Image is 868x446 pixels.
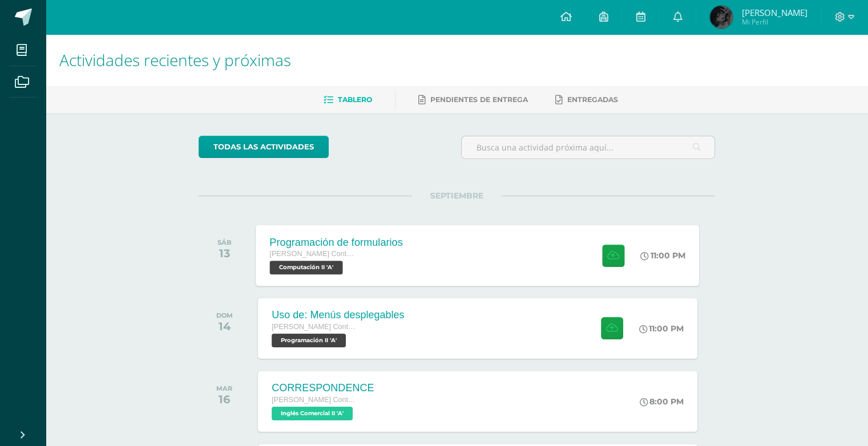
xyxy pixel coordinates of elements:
span: [PERSON_NAME] Contador con Orientación en Computación [270,250,357,258]
div: 11:00 PM [639,323,684,334]
a: todas las Actividades [199,136,329,158]
span: SEPTIEMBRE [412,190,502,201]
div: 11:00 PM [641,250,686,261]
div: CORRESPONDENCE [272,382,374,394]
span: [PERSON_NAME] Contador con Orientación en Computación [272,396,357,404]
div: 14 [216,319,233,333]
div: 8:00 PM [640,396,684,407]
img: b02d11c1ebd4f991373ec5e5e5f19be1.png [710,6,733,29]
span: Inglés Comercial II 'A' [272,407,353,420]
div: DOM [216,311,233,319]
input: Busca una actividad próxima aquí... [462,136,714,159]
div: 13 [217,246,232,260]
span: Entregadas [567,95,618,104]
span: [PERSON_NAME] Contador con Orientación en Computación [272,323,357,331]
span: Computación II 'A' [270,261,343,274]
a: Entregadas [555,91,618,109]
div: SÁB [217,238,232,246]
span: Programación II 'A' [272,334,346,347]
div: MAR [216,384,232,392]
span: Pendientes de entrega [430,95,528,104]
a: Tablero [324,91,372,109]
span: Tablero [338,95,372,104]
div: Uso de: Menús desplegables [272,309,404,321]
span: Actividades recientes y próximas [59,49,291,71]
span: [PERSON_NAME] [741,7,807,18]
div: Programación de formularios [270,236,403,248]
a: Pendientes de entrega [418,91,528,109]
div: 16 [216,392,232,406]
span: Mi Perfil [741,17,807,27]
